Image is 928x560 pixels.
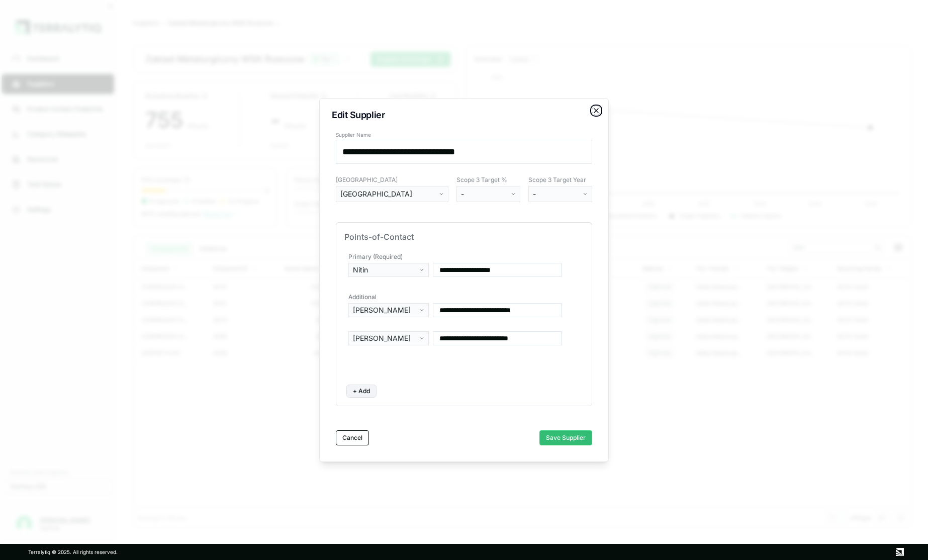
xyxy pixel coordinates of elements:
[346,293,582,301] div: Additional
[336,186,448,202] button: [GEOGRAPHIC_DATA]
[332,111,596,120] h2: Edit Supplier
[456,176,521,184] label: Scope 3 Target %
[353,333,417,343] div: [PERSON_NAME]
[348,263,429,277] button: Nitin
[461,189,464,199] span: -
[533,189,536,199] span: -
[336,430,369,445] button: Cancel
[353,265,417,275] div: Nitin
[528,176,593,184] label: Scope 3 Target Year
[348,331,429,345] button: [PERSON_NAME]
[353,305,417,315] div: [PERSON_NAME]
[346,253,582,261] div: Primary (Required)
[336,176,448,184] label: [GEOGRAPHIC_DATA]
[528,186,593,202] button: -
[348,303,429,317] button: [PERSON_NAME]
[344,231,584,243] div: Points-of-Contact
[336,132,592,138] label: Supplier Name
[340,189,437,199] div: [GEOGRAPHIC_DATA]
[456,186,521,202] button: -
[145,53,351,65] div: Zaklad Metalurgiczny WSK Rzeszow
[539,430,592,445] button: Save Supplier
[346,385,377,398] button: + Add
